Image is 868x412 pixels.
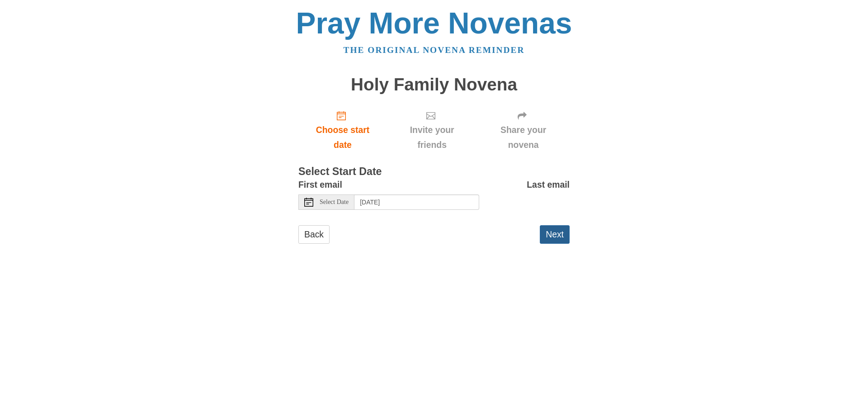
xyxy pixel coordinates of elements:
div: Click "Next" to confirm your start date first. [387,103,477,157]
button: Next [540,225,570,244]
span: Select Date [320,199,349,205]
span: Invite your friends [396,123,468,152]
a: Back [298,225,330,244]
div: Click "Next" to confirm your start date first. [477,103,570,157]
span: Choose start date [307,123,378,152]
label: Last email [527,177,570,192]
label: First email [298,177,342,192]
a: Choose start date [298,103,387,157]
h3: Select Start Date [298,166,570,178]
h1: Holy Family Novena [298,75,570,95]
a: The original novena reminder [344,45,525,55]
span: Share your novena [486,123,561,152]
a: Pray More Novenas [296,6,572,40]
